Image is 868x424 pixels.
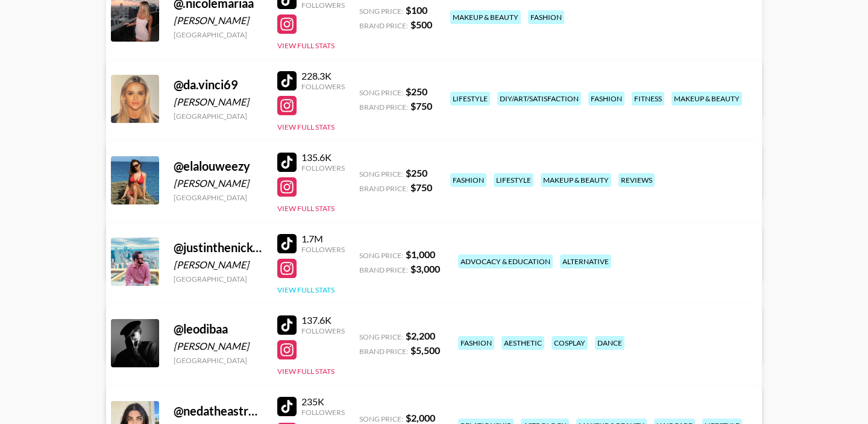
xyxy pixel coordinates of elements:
[406,167,427,179] strong: $ 250
[410,182,432,193] strong: $ 750
[174,274,263,283] div: [GEOGRAPHIC_DATA]
[301,314,345,326] div: 137.6K
[458,255,553,268] div: advocacy & education
[174,159,263,174] div: @ elalouweezy
[301,163,345,172] div: Followers
[406,86,427,97] strong: $ 250
[450,173,486,187] div: fashion
[301,245,345,254] div: Followers
[359,265,408,274] span: Brand Price:
[174,77,263,92] div: @ da.vinci69
[174,14,263,27] div: [PERSON_NAME]
[618,173,655,187] div: reviews
[174,177,263,189] div: [PERSON_NAME]
[301,326,345,335] div: Followers
[406,412,435,423] strong: $ 2,000
[458,336,494,350] div: fashion
[277,204,335,213] button: View Full Stats
[595,336,624,350] div: dance
[277,367,335,376] button: View Full Stats
[174,96,263,108] div: [PERSON_NAME]
[450,92,490,106] div: lifestyle
[301,70,345,82] div: 228.3K
[301,1,345,10] div: Followers
[560,255,611,268] div: alternative
[406,4,427,16] strong: $ 100
[277,41,335,50] button: View Full Stats
[359,251,403,260] span: Song Price:
[359,21,408,30] span: Brand Price:
[671,92,742,106] div: makeup & beauty
[359,332,403,341] span: Song Price:
[301,151,345,163] div: 135.6K
[359,7,403,16] span: Song Price:
[174,193,263,202] div: [GEOGRAPHIC_DATA]
[552,336,588,350] div: cosplay
[174,240,263,255] div: @ justinthenickofcrime
[301,408,345,417] div: Followers
[359,184,408,193] span: Brand Price:
[174,403,263,419] div: @ nedatheastrologer
[541,173,611,187] div: makeup & beauty
[174,321,263,337] div: @ leodibaa
[410,263,440,274] strong: $ 3,000
[588,92,624,106] div: fashion
[450,10,521,24] div: makeup & beauty
[301,396,345,408] div: 235K
[277,122,335,131] button: View Full Stats
[406,248,435,260] strong: $ 1,000
[494,173,533,187] div: lifestyle
[174,30,263,39] div: [GEOGRAPHIC_DATA]
[277,285,335,294] button: View Full Stats
[174,259,263,271] div: [PERSON_NAME]
[528,10,564,24] div: fashion
[174,340,263,352] div: [PERSON_NAME]
[359,88,403,97] span: Song Price:
[497,92,581,106] div: diy/art/satisfaction
[359,103,408,112] span: Brand Price:
[359,169,403,179] span: Song Price:
[410,19,432,30] strong: $ 500
[632,92,664,106] div: fitness
[301,82,345,91] div: Followers
[359,414,403,423] span: Song Price:
[174,112,263,121] div: [GEOGRAPHIC_DATA]
[410,344,440,356] strong: $ 5,500
[301,233,345,245] div: 1.7M
[174,356,263,365] div: [GEOGRAPHIC_DATA]
[406,330,435,341] strong: $ 2,200
[502,336,544,350] div: aesthetic
[410,100,432,112] strong: $ 750
[359,347,408,356] span: Brand Price:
